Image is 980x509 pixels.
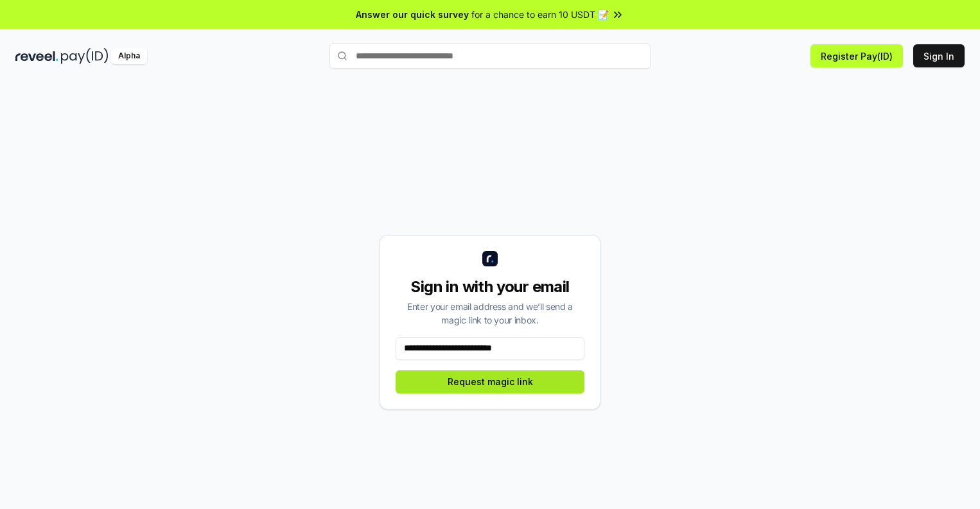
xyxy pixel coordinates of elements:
img: reveel_dark [15,48,58,64]
span: for a chance to earn 10 USDT 📝 [471,8,609,21]
img: pay_id [61,48,109,64]
button: Request magic link [396,370,584,393]
span: Answer our quick survey [356,8,469,21]
img: logo_small [482,251,498,266]
button: Register Pay(ID) [810,44,903,67]
div: Enter your email address and we’ll send a magic link to your inbox. [396,300,584,327]
div: Sign in with your email [396,277,584,297]
div: Alpha [111,48,147,64]
button: Sign In [913,44,965,67]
